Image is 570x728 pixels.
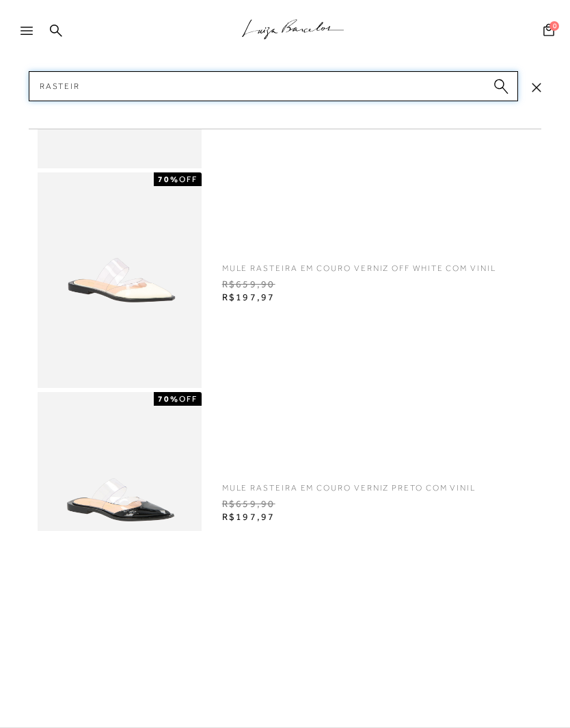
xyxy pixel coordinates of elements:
[212,494,476,515] span: R$659,90
[38,172,202,388] img: MULE RASTEIRA EM COURO VERNIZ OFF WHITE COM VINIL
[212,252,496,274] span: MULE RASTEIRA EM COURO VERNIZ OFF WHITE COM VINIL
[29,71,519,101] input: Buscar.
[158,394,179,404] strong: 70%
[179,394,198,404] span: OFF
[212,274,496,295] span: R$659,90
[38,392,202,608] img: MULE RASTEIRA EM COURO VERNIZ PRETO COM VINIL
[179,174,198,184] span: OFF
[212,287,496,308] span: R$197,97
[31,392,544,608] a: MULE RASTEIRA EM COURO VERNIZ PRETO COM VINIL 70%OFF MULE RASTEIRA EM COURO VERNIZ PRETO COM VINI...
[539,23,558,41] button: 0
[158,174,179,184] strong: 70%
[212,507,476,528] span: R$197,97
[549,21,559,31] span: 0
[212,472,476,494] span: MULE RASTEIRA EM COURO VERNIZ PRETO COM VINIL
[31,172,544,388] a: MULE RASTEIRA EM COURO VERNIZ OFF WHITE COM VINIL 70%OFF MULE RASTEIRA EM COURO VERNIZ OFF WHITE ...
